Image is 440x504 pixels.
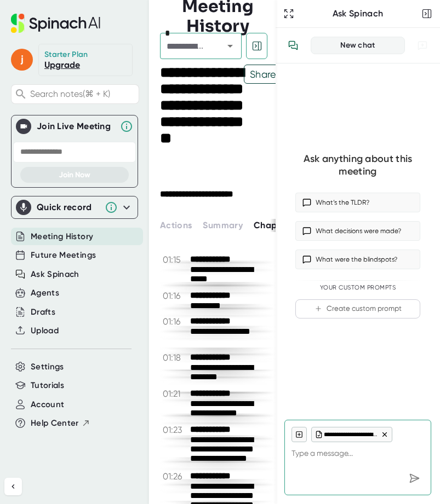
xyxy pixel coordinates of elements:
div: Quick record [37,202,99,213]
button: Create custom prompt [295,299,420,318]
a: Upgrade [44,60,80,70]
span: Help Center [31,417,79,430]
span: Share [244,65,282,84]
button: What decisions were made? [295,221,420,241]
span: 01:23 [163,425,187,435]
div: Send message [404,468,424,488]
button: Settings [31,361,64,373]
div: Quick record [16,196,133,218]
span: Chapters [254,220,293,230]
button: Upload [31,325,59,337]
div: Ask anything about this meeting [295,153,420,177]
div: Join Live Meeting [37,121,115,132]
button: Help Center [31,417,90,430]
button: Expand to Ask Spinach page [281,6,296,21]
button: Open [222,38,238,54]
div: Ask Spinach [296,8,419,19]
div: Join Live MeetingJoin Live Meeting [16,115,133,137]
button: Account [31,398,64,411]
div: Starter Plan [44,50,88,60]
span: 01:15 [163,254,187,265]
img: Join Live Meeting [18,121,29,132]
span: Actions [160,220,192,230]
button: Ask Spinach [31,268,79,281]
button: Tutorials [31,379,64,392]
span: j [11,49,33,71]
button: What’s the TLDR? [295,193,420,212]
div: Your Custom Prompts [295,284,420,292]
button: Join Now [20,167,129,183]
button: View conversation history [282,34,304,56]
button: Future Meetings [31,249,96,262]
span: 01:16 [163,316,187,327]
button: Close conversation sidebar [419,6,435,21]
button: What were the blindspots? [295,250,420,269]
span: Summary [203,220,242,230]
span: 01:26 [163,471,187,482]
span: 01:16 [163,291,187,301]
span: Search notes (⌘ + K) [30,89,136,99]
button: Hide meeting chat [246,33,267,59]
span: Join Now [59,170,90,179]
button: Share [244,65,283,84]
button: Agents [31,287,59,299]
button: Meeting History [31,230,93,243]
button: Summary [203,219,242,232]
button: Actions [160,219,192,232]
span: 01:21 [163,389,187,399]
button: Drafts [31,306,55,318]
button: Collapse sidebar [4,478,22,495]
button: Chapters [254,219,293,232]
div: New chat [318,40,398,50]
span: 01:18 [163,352,187,363]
